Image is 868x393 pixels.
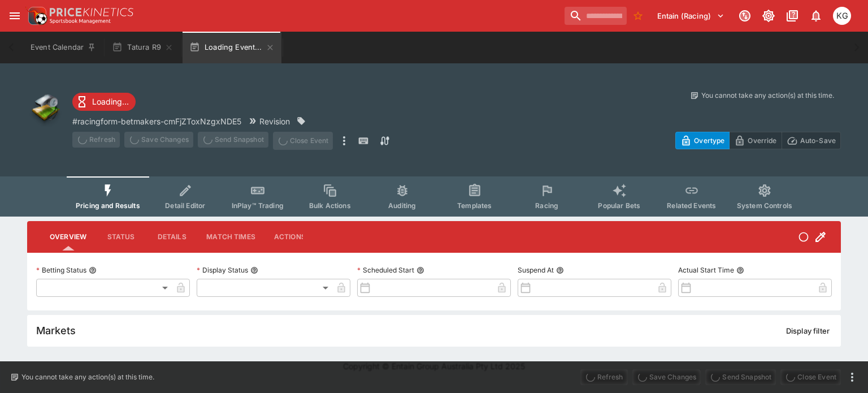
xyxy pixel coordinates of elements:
button: Tatura R9 [105,32,180,63]
span: Bulk Actions [309,201,351,210]
button: Scheduled Start [416,266,424,274]
span: Detail Editor [165,201,205,210]
img: PriceKinetics Logo [25,5,47,27]
div: Event type filters [67,176,801,217]
p: Actual Start Time [678,265,734,275]
p: You cannot take any action(s) at this time. [701,90,834,101]
button: Betting Status [89,266,97,274]
button: Auto-Save [782,132,841,149]
p: Auto-Save [800,135,836,146]
button: Status [96,223,146,251]
button: more [845,370,859,384]
span: Racing [535,201,558,210]
span: Popular Bets [598,201,640,210]
p: Override [748,135,776,146]
button: Display filter [779,322,836,340]
button: Documentation [782,6,802,26]
input: search [565,7,627,25]
button: more [337,132,351,150]
img: Sportsbook Management [50,19,111,24]
button: Loading Event... [183,32,281,63]
div: Kevin Gutschlag [833,7,851,25]
button: Display Status [250,266,258,274]
button: open drawer [5,6,25,26]
span: Pricing and Results [76,201,140,210]
span: Templates [457,201,492,210]
p: Revision [259,115,290,127]
p: Copy To Clipboard [72,115,241,127]
p: Display Status [197,265,248,275]
p: Loading... [92,96,129,107]
span: Related Events [667,201,716,210]
p: Scheduled Start [357,265,414,275]
button: Event Calendar [24,32,103,63]
button: Notifications [806,6,826,26]
p: You cannot take any action(s) at this time. [21,372,154,382]
button: No Bookmarks [629,7,647,25]
p: Betting Status [36,265,86,275]
img: other.png [27,90,63,127]
p: Overtype [694,135,724,146]
h5: Markets [36,324,76,337]
div: Start From [675,132,841,149]
p: Suspend At [518,265,554,275]
span: Auditing [388,201,416,210]
button: Overtype [675,132,730,149]
button: Kevin Gutschlag [830,3,854,28]
button: Suspend At [556,266,564,274]
span: InPlay™ Trading [232,201,284,210]
button: Match Times [197,223,264,251]
button: Override [729,132,782,149]
button: Toggle light/dark mode [758,6,779,26]
button: Connected to PK [735,6,755,26]
button: Actual Start Time [736,266,744,274]
button: Actions [264,223,315,251]
button: Overview [41,223,96,251]
span: System Controls [737,201,792,210]
button: Select Tenant [650,7,731,25]
button: Details [146,223,197,251]
img: PriceKinetics [50,8,133,16]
